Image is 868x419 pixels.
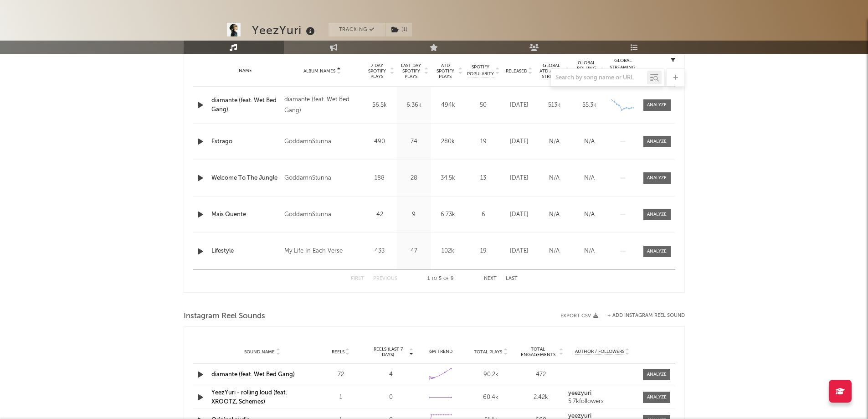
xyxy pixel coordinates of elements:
span: Sound Name [244,349,275,355]
div: [DATE] [504,247,534,256]
div: [DATE] [504,101,534,110]
div: 55.3k [574,101,605,110]
div: 50 [467,101,499,110]
strong: yeezyuri [568,390,591,396]
span: Total Plays [474,349,502,355]
strong: yeezyuri [568,413,591,419]
div: 6 [467,210,499,219]
div: 280k [433,137,463,146]
button: Next [484,276,497,281]
span: Global ATD Audio Streams [539,63,564,79]
div: GoddamnStunna [284,209,331,220]
span: Total Engagements [518,347,558,357]
div: + Add Instagram Reel Sound [598,313,685,318]
div: 34.5k [433,174,463,183]
div: 60.4k [468,393,514,402]
a: Lifestyle [211,247,280,256]
div: 9 [399,210,429,219]
div: 19 [467,137,499,146]
button: (1) [386,23,412,36]
button: Export CSV [560,313,598,319]
div: N/A [574,174,605,183]
div: N/A [539,247,570,256]
div: 1 5 9 [416,274,466,285]
div: 513k [539,101,570,110]
span: Reels [332,349,344,355]
span: Spotify Popularity [467,64,494,78]
div: Name [211,67,280,74]
div: 5.7k followers [568,398,637,405]
div: 42 [365,210,395,219]
div: [DATE] [504,174,534,183]
div: 102k [433,247,463,256]
button: + Add Instagram Reel Sound [607,313,685,318]
a: diamante (feat. Wet Bed Gang) [211,96,280,114]
div: N/A [574,210,605,219]
button: Last [506,276,518,281]
a: Welcome To The Jungle [211,174,280,183]
div: Global Streaming Trend (Last 60D) [609,57,637,85]
a: Estrago [211,137,280,146]
div: N/A [574,247,605,256]
div: 28 [399,174,429,183]
div: 47 [399,247,429,256]
div: YeezYuri [252,23,317,38]
div: 188 [365,174,395,183]
div: [DATE] [504,137,534,146]
div: N/A [539,210,570,219]
div: 13 [467,174,499,183]
input: Search by song name or URL [551,74,647,82]
div: 1 [318,393,364,402]
a: diamante (feat. Wet Bed Gang) [211,372,295,378]
a: YeezYuri - rolling loud (feat. XROOTZ, Schemes) [211,390,287,405]
div: GoddamnStunna [284,136,331,147]
div: 6.36k [399,101,429,110]
div: 6M Trend [418,348,464,355]
button: Tracking [329,23,385,36]
div: N/A [574,137,605,146]
span: ( 1 ) [385,23,412,36]
span: 7 Day Spotify Plays [365,63,389,79]
div: 72 [318,370,364,379]
span: Global Rolling 7D Audio Streams [574,60,599,82]
span: Reels (last 7 days) [368,347,408,357]
span: Author / Followers [575,349,624,355]
span: ATD Spotify Plays [433,63,457,79]
div: 472 [518,370,564,379]
button: Previous [373,276,397,281]
div: 56.5k [365,101,395,110]
div: diamante (feat. Wet Bed Gang) [284,94,360,116]
div: 19 [467,247,499,256]
div: 433 [365,247,395,256]
div: 490 [365,137,395,146]
a: yeezyuri [568,390,637,397]
div: 2.42k [518,393,564,402]
div: My Life In Each Verse [284,246,343,257]
span: Last Day Spotify Plays [399,63,423,79]
div: [DATE] [504,210,534,219]
div: GoddamnStunna [284,173,331,184]
span: to [431,277,437,281]
button: First [351,276,364,281]
div: N/A [539,137,570,146]
div: 90.2k [468,370,514,379]
div: 494k [433,101,463,110]
a: Mais Quente [211,210,280,219]
div: 6.73k [433,210,463,219]
div: 4 [368,370,414,379]
span: of [443,277,449,281]
span: Instagram Reel Sounds [184,311,265,322]
div: 74 [399,137,429,146]
div: 0 [368,393,414,402]
div: N/A [539,174,570,183]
